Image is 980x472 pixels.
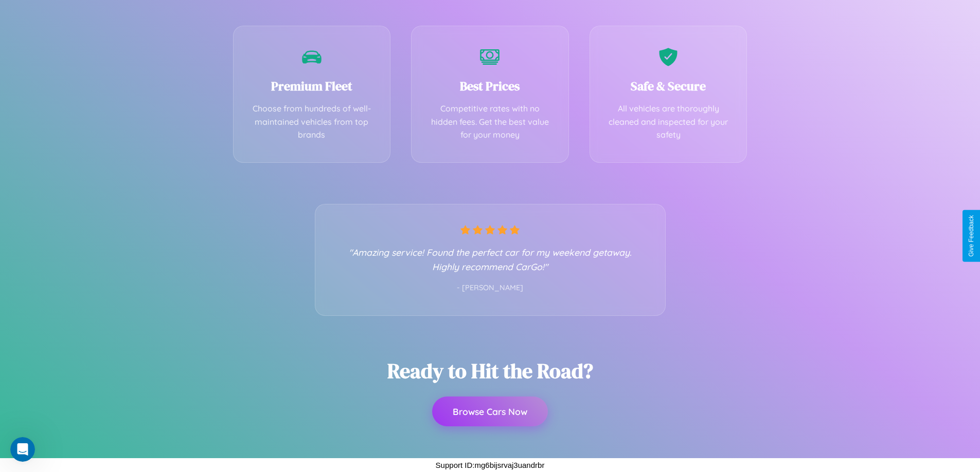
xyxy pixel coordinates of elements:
[249,78,375,95] h3: Premium Fleet
[427,78,553,95] h3: Best Prices
[432,397,548,426] button: Browse Cars Now
[605,78,732,95] h3: Safe & Secure
[249,102,375,142] p: Choose from hundreds of well-maintained vehicles from top brands
[968,215,975,257] div: Give Feedback
[10,437,35,462] iframe: Intercom live chat
[336,281,645,295] p: - [PERSON_NAME]
[336,245,645,274] p: "Amazing service! Found the perfect car for my weekend getaway. Highly recommend CarGo!"
[427,102,553,142] p: Competitive rates with no hidden fees. Get the best value for your money
[605,102,732,142] p: All vehicles are thoroughly cleaned and inspected for your safety
[436,458,545,472] p: Support ID: mg6bijsrvaj3uandrbr
[387,357,593,385] h2: Ready to Hit the Road?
